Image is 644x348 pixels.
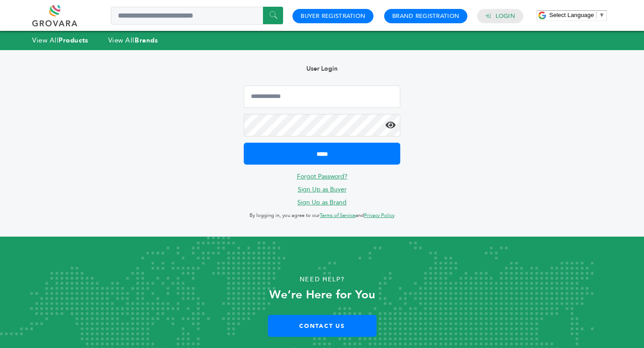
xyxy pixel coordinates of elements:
p: By logging in, you agree to our and [244,210,400,221]
a: Forgot Password? [297,172,347,181]
a: Login [496,12,515,20]
input: Email Address [244,85,400,108]
a: View AllBrands [108,36,158,45]
a: Sign Up as Buyer [298,185,347,194]
a: Select Language​ [549,12,605,18]
a: Sign Up as Brand [297,198,347,207]
span: ▼ [599,12,605,18]
b: User Login [306,64,338,73]
a: Terms of Service [320,212,356,219]
span: Select Language [549,12,594,18]
strong: Products [59,36,88,45]
a: Brand Registration [392,12,459,20]
strong: Brands [135,36,158,45]
a: Privacy Policy [364,212,394,219]
a: View AllProducts [32,36,89,45]
input: Search a product or brand... [111,7,283,25]
a: Buyer Registration [301,12,365,20]
span: ​ [596,12,597,18]
input: Password [244,114,400,136]
a: Contact Us [268,315,377,337]
p: Need Help? [32,273,612,286]
strong: We’re Here for You [269,287,375,303]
